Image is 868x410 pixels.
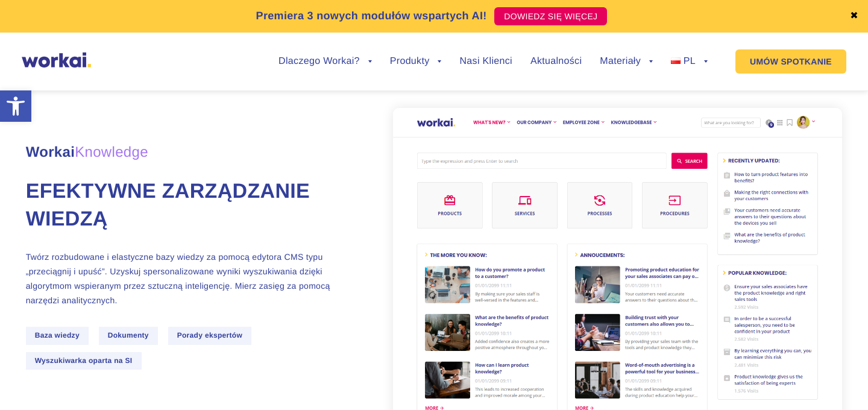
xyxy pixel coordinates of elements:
a: Aktualności [530,57,582,66]
a: ✖ [850,11,858,21]
a: UMÓW SPOTKANIE [735,49,846,74]
a: Materiały [600,57,653,66]
em: Knowledge [75,144,148,160]
p: Twórz rozbudowane i elastyczne bazy wiedzy za pomocą edytora CMS typu „przeciągnij i upuść”. Uzys... [26,250,345,307]
span: Baza wiedzy [26,327,89,344]
span: Porady ekspertów [168,327,252,344]
a: Nasi Klienci [459,57,512,66]
span: Wyszukiwarka oparta na SI [26,352,142,370]
span: Workai [26,131,148,160]
a: Dlaczego Workai? [278,57,372,66]
p: Premiera 3 nowych modułów wspartych AI! [256,8,487,24]
span: PL [684,56,696,66]
a: DOWIEDZ SIĘ WIĘCEJ [494,7,607,25]
a: Produkty [390,57,442,66]
h1: Efektywne zarządzanie wiedzą [26,178,345,233]
span: Dokumenty [99,327,158,344]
